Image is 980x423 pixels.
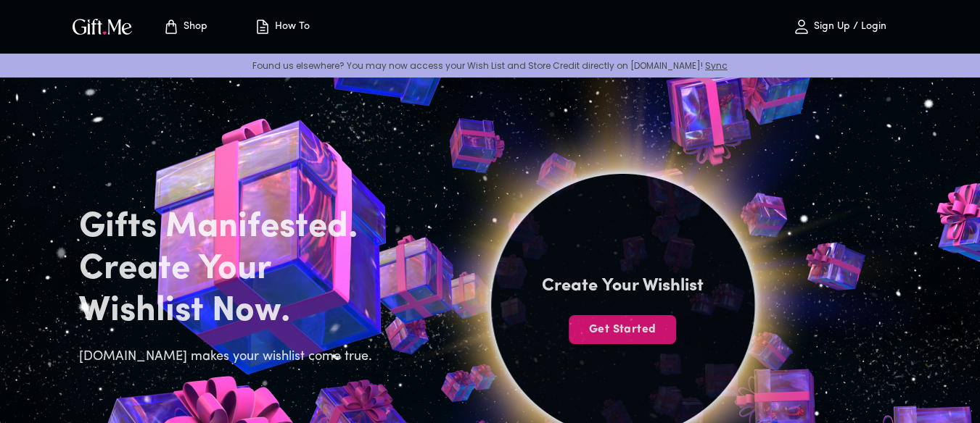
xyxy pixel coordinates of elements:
h2: Wishlist Now. [79,290,381,332]
h6: [DOMAIN_NAME] makes your wishlist come true. [79,347,381,367]
p: Found us elsewhere? You may now access your Wish List and Store Credit directly on [DOMAIN_NAME]! [12,59,968,72]
button: Sign Up / Login [767,4,913,50]
p: Sign Up / Login [810,21,886,33]
a: Sync [705,59,728,72]
button: GiftMe Logo [68,18,136,35]
img: GiftMe Logo [70,16,135,37]
span: Get Started [569,322,676,338]
button: Get Started [569,315,676,344]
button: Store page [145,4,225,50]
img: how-to.svg [254,18,271,35]
p: Shop [180,21,207,33]
h2: Gifts Manifested. [79,206,381,248]
h4: Create Your Wishlist [542,275,704,298]
p: How To [271,21,310,33]
h2: Create Your [79,248,381,290]
button: How To [242,4,322,50]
